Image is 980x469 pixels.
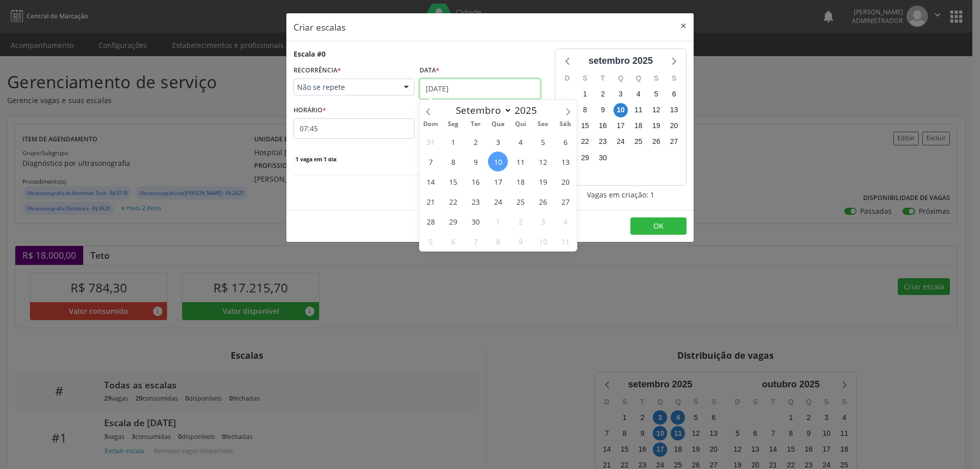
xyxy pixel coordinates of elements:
[465,231,485,251] span: Outubro 7, 2025
[443,191,463,211] span: Setembro 22, 2025
[594,70,612,86] div: T
[665,70,683,86] div: S
[465,191,485,211] span: Setembro 23, 2025
[649,103,664,117] span: sexta-feira, 12 de setembro de 2025
[614,135,628,149] span: quarta-feira, 24 de setembro de 2025
[578,103,592,117] span: segunda-feira, 8 de setembro de 2025
[420,79,541,99] input: Selecione uma data
[667,87,681,101] span: sábado, 6 de setembro de 2025
[647,70,665,86] div: S
[487,121,509,128] span: Qua
[509,121,532,128] span: Qui
[533,191,553,211] span: Setembro 26, 2025
[631,87,646,101] span: quinta-feira, 4 de setembro de 2025
[614,87,628,101] span: quarta-feira, 3 de setembro de 2025
[532,121,554,128] span: Sex
[443,152,463,171] span: Setembro 8, 2025
[510,191,530,211] span: Setembro 25, 2025
[578,151,592,165] span: segunda-feira, 29 de setembro de 2025
[510,211,530,231] span: Outubro 2, 2025
[421,132,440,152] span: Agosto 31, 2025
[488,231,508,251] span: Outubro 8, 2025
[293,63,341,79] label: RECORRÊNCIA
[555,231,575,251] span: Outubro 11, 2025
[667,135,681,149] span: sábado, 27 de setembro de 2025
[510,171,530,191] span: Setembro 18, 2025
[667,103,681,117] span: sábado, 13 de setembro de 2025
[443,171,463,191] span: Setembro 15, 2025
[451,103,512,117] select: Month
[631,135,646,149] span: quinta-feira, 25 de setembro de 2025
[488,211,508,231] span: Outubro 1, 2025
[555,132,575,152] span: Setembro 6, 2025
[510,152,530,171] span: Setembro 11, 2025
[649,135,664,149] span: sexta-feira, 26 de setembro de 2025
[576,70,594,86] div: S
[612,70,630,86] div: Q
[533,132,553,152] span: Setembro 5, 2025
[667,119,681,133] span: sábado, 20 de setembro de 2025
[649,119,664,133] span: sexta-feira, 19 de setembro de 2025
[293,20,346,34] h5: Criar escalas
[297,82,394,92] span: Não se repete
[420,63,439,79] label: Data
[443,231,463,251] span: Outubro 6, 2025
[488,132,508,152] span: Setembro 3, 2025
[512,104,546,117] input: Year
[555,152,575,171] span: Setembro 13, 2025
[421,211,440,231] span: Setembro 28, 2025
[555,171,575,191] span: Setembro 20, 2025
[673,13,694,38] button: Close
[293,48,326,59] div: Escala #0
[653,221,664,231] span: OK
[596,87,610,101] span: terça-feira, 2 de setembro de 2025
[488,191,508,211] span: Setembro 24, 2025
[596,135,610,149] span: terça-feira, 23 de setembro de 2025
[630,217,687,235] button: OK
[488,152,508,171] span: Setembro 10, 2025
[421,171,440,191] span: Setembro 14, 2025
[533,231,553,251] span: Outubro 10, 2025
[293,155,338,163] span: 1 vaga em 1 dia
[578,119,592,133] span: segunda-feira, 15 de setembro de 2025
[533,152,553,171] span: Setembro 12, 2025
[488,171,508,191] span: Setembro 17, 2025
[631,119,646,133] span: quinta-feira, 18 de setembro de 2025
[533,171,553,191] span: Setembro 19, 2025
[293,118,414,139] input: 00:00
[554,121,577,128] span: Sáb
[421,152,440,171] span: Setembro 7, 2025
[629,70,647,86] div: Q
[555,191,575,211] span: Setembro 27, 2025
[293,103,326,118] label: HORÁRIO
[555,211,575,231] span: Outubro 4, 2025
[578,135,592,149] span: segunda-feira, 22 de setembro de 2025
[465,152,485,171] span: Setembro 9, 2025
[465,171,485,191] span: Setembro 16, 2025
[465,132,485,152] span: Setembro 2, 2025
[649,87,664,101] span: sexta-feira, 5 de setembro de 2025
[421,191,440,211] span: Setembro 21, 2025
[464,121,487,128] span: Ter
[578,87,592,101] span: segunda-feira, 1 de setembro de 2025
[614,103,628,117] span: quarta-feira, 10 de setembro de 2025
[465,211,485,231] span: Setembro 30, 2025
[421,231,440,251] span: Outubro 5, 2025
[510,132,530,152] span: Setembro 4, 2025
[555,189,687,200] div: Vagas em criação: 1
[420,121,442,128] span: Dom
[533,211,553,231] span: Outubro 3, 2025
[442,121,464,128] span: Seg
[596,103,610,117] span: terça-feira, 9 de setembro de 2025
[596,119,610,133] span: terça-feira, 16 de setembro de 2025
[558,70,576,86] div: D
[584,54,657,68] div: setembro 2025
[614,119,628,133] span: quarta-feira, 17 de setembro de 2025
[631,103,646,117] span: quinta-feira, 11 de setembro de 2025
[443,132,463,152] span: Setembro 1, 2025
[596,151,610,165] span: terça-feira, 30 de setembro de 2025
[443,211,463,231] span: Setembro 29, 2025
[510,231,530,251] span: Outubro 9, 2025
